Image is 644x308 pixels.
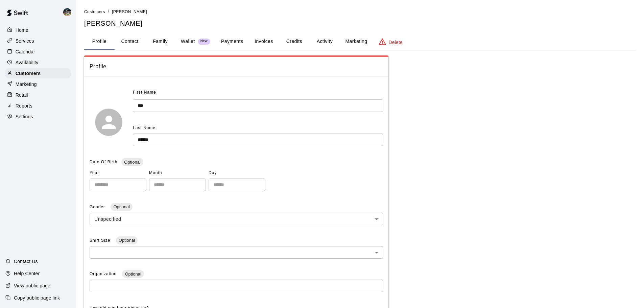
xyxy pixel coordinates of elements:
[90,238,112,243] span: Shirt Size
[5,25,71,35] a: Home
[84,8,636,16] nav: breadcrumb
[5,101,71,111] a: Reports
[90,160,117,164] span: Date Of Birth
[5,36,71,46] a: Services
[16,38,34,44] p: Services
[14,294,60,301] p: Copy public page link
[14,282,50,289] p: View public page
[16,92,28,98] p: Retail
[309,33,340,50] button: Activity
[62,5,76,19] div: Nolan Gilbert
[198,39,210,44] span: New
[248,33,279,50] button: Invoices
[279,33,309,50] button: Credits
[145,33,175,50] button: Family
[149,168,206,179] span: Month
[181,38,195,45] p: Wallet
[5,57,71,68] a: Availability
[90,62,383,71] span: Profile
[5,112,71,122] a: Settings
[90,271,118,276] span: Organization
[122,271,144,277] span: Optional
[115,33,145,50] button: Contact
[16,27,28,33] p: Home
[84,33,115,50] button: Profile
[90,205,106,209] span: Gender
[5,79,71,89] a: Marketing
[5,68,71,78] a: Customers
[133,87,156,98] span: First Name
[90,213,383,225] div: Unspecified
[16,81,37,88] p: Marketing
[16,70,41,77] p: Customers
[5,90,71,100] a: Retail
[84,33,636,50] div: basic tabs example
[16,113,33,120] p: Settings
[389,39,403,46] p: Delete
[84,9,105,14] span: Customers
[14,270,40,277] p: Help Center
[133,125,156,130] span: Last Name
[112,9,147,14] span: [PERSON_NAME]
[16,59,39,66] p: Availability
[209,168,265,179] span: Day
[121,160,143,165] span: Optional
[216,33,248,50] button: Payments
[16,102,32,109] p: Reports
[108,8,109,15] li: /
[84,9,105,14] a: Customers
[16,48,35,55] p: Calendar
[63,8,71,16] img: Nolan Gilbert
[5,47,71,57] a: Calendar
[14,258,38,265] p: Contact Us
[340,33,373,50] button: Marketing
[116,238,138,243] span: Optional
[84,19,636,28] h5: [PERSON_NAME]
[111,204,132,209] span: Optional
[90,168,146,179] span: Year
